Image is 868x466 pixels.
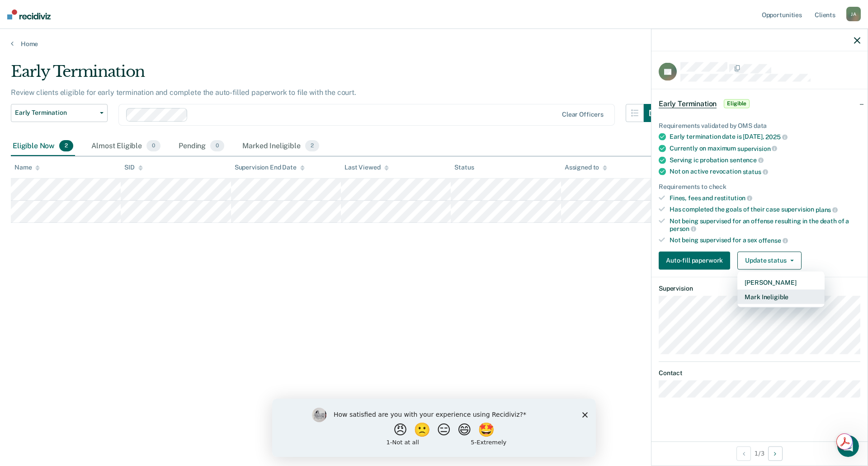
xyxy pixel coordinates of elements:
div: Early termination date is [DATE], [670,133,860,141]
span: 2 [305,140,319,152]
dt: Supervision [659,284,860,292]
div: Has completed the goals of their case supervision [670,206,860,214]
div: Requirements to check [659,183,860,190]
a: Home [11,40,857,48]
iframe: Survey by Kim from Recidiviz [272,399,596,457]
div: Fines, fees and [670,194,860,202]
div: SID [124,164,143,171]
span: plans [816,206,838,213]
span: Early Termination [659,99,717,108]
div: Currently on maximum [670,145,860,153]
button: Mark Ineligible [737,289,825,304]
div: Not on active revocation [670,168,860,176]
span: 0 [210,140,224,152]
div: Early Termination [11,62,662,88]
span: Eligible [724,99,750,108]
div: Status [454,164,474,171]
button: Auto-fill paperwork [659,251,730,269]
span: 2 [59,140,73,152]
span: 2025 [765,133,787,141]
span: Early Termination [15,109,96,117]
div: Not being supervised for a sex [670,236,860,245]
a: Auto-fill paperwork [659,251,734,269]
span: 0 [146,140,160,152]
span: sentence [730,156,764,164]
div: Marked Ineligible [241,137,321,156]
div: Almost Eligible [90,137,162,156]
img: Recidiviz [7,9,51,19]
div: 1 / 3 [651,441,868,465]
button: [PERSON_NAME] [737,275,825,289]
dt: Contact [659,369,860,377]
span: offense [759,237,788,244]
span: supervision [737,145,777,152]
span: person [670,225,696,232]
div: Supervision End Date [235,164,305,171]
button: Next Opportunity [768,446,783,461]
div: Assigned to [565,164,607,171]
div: Pending [177,137,226,156]
button: Update status [737,251,801,269]
span: restitution [714,194,752,202]
div: Name [14,164,40,171]
div: Serving ic probation [670,156,860,164]
div: J A [846,7,861,21]
div: Early TerminationEligible [651,89,868,118]
div: Not being supervised for an offense resulting in the death of a [670,217,860,232]
div: Last Viewed [344,164,388,171]
p: Review clients eligible for early termination and complete the auto-filled paperwork to file with... [11,88,356,97]
div: Eligible Now [11,137,75,156]
div: Clear officers [562,111,604,118]
div: Requirements validated by OMS data [659,122,860,129]
button: Previous Opportunity [736,446,751,461]
span: status [743,168,768,175]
